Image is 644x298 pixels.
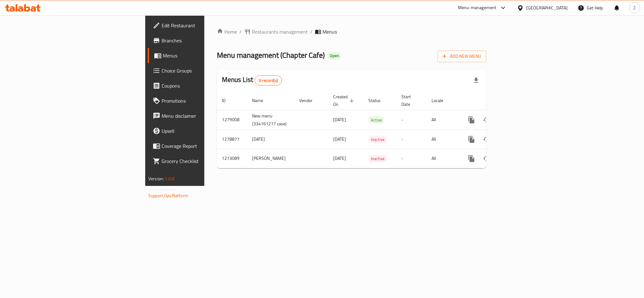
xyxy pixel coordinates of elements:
[162,157,248,165] span: Grocery Checklist
[165,175,174,183] span: 1.0.0
[222,75,282,85] h2: Menus List
[162,22,248,29] span: Edit Restaurant
[396,130,427,149] td: -
[458,4,497,12] div: Menu-management
[310,28,312,35] li: /
[438,51,486,62] button: Add New Menu
[148,78,253,93] a: Coupons
[244,28,308,35] a: Restaurants management
[479,151,494,166] button: Change Status
[633,4,636,11] span: Z
[333,116,346,124] span: [DATE]
[396,110,427,130] td: -
[162,127,248,135] span: Upsell
[368,97,389,104] span: Status
[162,37,248,44] span: Branches
[148,18,253,33] a: Edit Restaurant
[148,185,177,193] span: Get support on:
[255,75,282,85] div: Total records count
[252,28,308,35] span: Restaurants management
[148,48,253,63] a: Menus
[469,73,484,88] div: Export file
[464,132,479,147] button: more
[333,93,356,108] span: Created On
[322,28,337,35] span: Menus
[443,52,481,60] span: Add New Menu
[464,112,479,127] button: more
[148,154,253,169] a: Grocery Checklist
[368,155,387,162] div: Inactive
[368,116,384,124] div: Active
[396,149,427,168] td: -
[148,192,188,200] a: Support.OpsPlatform
[162,112,248,120] span: Menu disclaimer
[368,116,384,124] span: Active
[217,91,529,168] table: enhanced table
[333,154,346,162] span: [DATE]
[247,110,294,130] td: New menu (334161217 case)
[247,149,294,168] td: [PERSON_NAME]
[217,28,486,35] nav: breadcrumb
[148,138,253,154] a: Coverage Report
[247,130,294,149] td: [DATE]
[217,48,325,62] span: Menu management ( Chapter Cafe )
[479,132,494,147] button: Change Status
[427,130,459,149] td: All
[255,78,282,84] span: 3 record(s)
[368,136,387,143] div: Inactive
[163,52,248,59] span: Menus
[148,175,164,183] span: Version:
[252,97,271,104] span: Name
[148,33,253,48] a: Branches
[222,97,234,104] span: ID
[148,63,253,78] a: Choice Groups
[162,67,248,74] span: Choice Groups
[526,4,568,11] div: [GEOGRAPHIC_DATA]
[299,97,321,104] span: Vendor
[459,91,529,110] th: Actions
[148,123,253,138] a: Upsell
[148,93,253,108] a: Promotions
[427,149,459,168] td: All
[327,52,342,60] div: Open
[368,155,387,162] span: Inactive
[427,110,459,130] td: All
[327,53,342,58] span: Open
[401,93,419,108] span: Start Date
[368,136,387,143] span: Inactive
[148,108,253,123] a: Menu disclaimer
[432,97,451,104] span: Locale
[333,135,346,143] span: [DATE]
[162,82,248,89] span: Coupons
[162,97,248,105] span: Promotions
[479,112,494,127] button: Change Status
[464,151,479,166] button: more
[162,142,248,150] span: Coverage Report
